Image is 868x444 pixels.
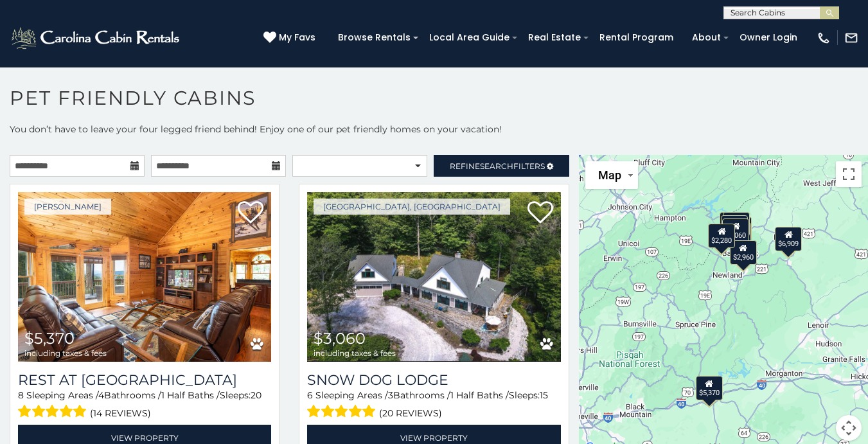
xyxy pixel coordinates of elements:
span: 1 Half Baths / [161,389,220,401]
img: White-1-2.png [10,25,183,51]
a: Real Estate [522,28,587,48]
h3: Rest at Mountain Crest [18,371,271,389]
a: Rental Program [593,28,680,48]
a: My Favs [263,31,319,45]
span: 1 Half Baths / [450,389,509,401]
img: phone-regular-white.png [817,31,831,45]
span: including taxes & fees [314,349,396,357]
div: $3,060 [722,218,749,242]
span: 20 [251,389,261,401]
div: $2,960 [730,240,757,264]
button: Change map style [585,161,638,189]
a: Browse Rentals [332,28,417,48]
button: Map camera controls [836,415,862,441]
span: My Favs [279,31,315,44]
a: [PERSON_NAME] [24,199,111,215]
div: $2,962 [721,215,748,240]
a: [GEOGRAPHIC_DATA], [GEOGRAPHIC_DATA] [314,199,510,215]
div: Sleeping Areas / Bathrooms / Sleeps: [307,389,560,422]
img: Rest at Mountain Crest [18,192,271,362]
span: $5,370 [24,329,75,348]
a: Snow Dog Lodge [307,371,560,389]
a: About [686,28,727,48]
a: Rest at Mountain Crest $5,370 including taxes & fees [18,192,271,362]
div: $4,969 [723,222,750,247]
span: 4 [98,389,104,401]
a: Add to favorites [527,200,553,227]
div: Sleeping Areas / Bathrooms / Sleeps: [18,389,271,422]
span: 8 [18,389,24,401]
img: mail-regular-white.png [844,31,858,45]
a: RefineSearchFilters [434,155,569,177]
span: Map [598,168,621,182]
span: Search [480,161,513,171]
div: $5,370 [696,375,723,400]
a: Add to favorites [238,200,263,227]
a: Snow Dog Lodge $3,060 including taxes & fees [307,192,560,362]
a: Rest at [GEOGRAPHIC_DATA] [18,371,271,389]
span: $3,060 [314,329,366,348]
div: $2,909 [724,217,751,241]
span: (20 reviews) [379,405,442,422]
span: Refine Filters [450,161,545,171]
span: including taxes & fees [24,349,107,357]
img: Snow Dog Lodge [307,192,560,362]
span: 15 [540,389,548,401]
span: 3 [388,389,393,401]
button: Toggle fullscreen view [836,161,862,187]
div: $2,280 [708,223,735,247]
div: $6,909 [775,227,802,251]
a: Local Area Guide [423,28,516,48]
span: (14 reviews) [90,405,151,422]
span: 6 [307,389,313,401]
div: $2,961 [723,212,750,236]
a: Owner Login [733,28,804,48]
